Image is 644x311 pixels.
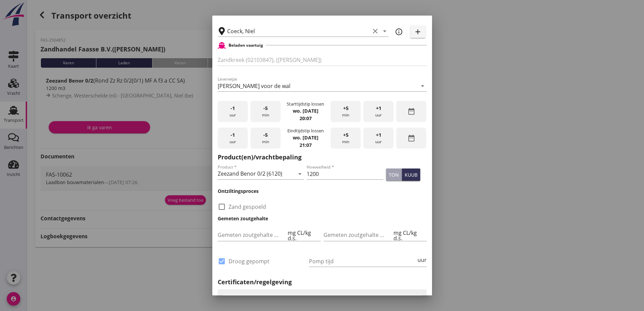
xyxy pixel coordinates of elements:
[331,101,361,122] div: min
[263,105,268,112] span: -5
[389,171,399,178] div: ton
[416,257,427,263] div: uur
[381,27,389,35] i: arrow_drop_down
[296,170,304,178] i: arrow_drop_down
[324,229,392,240] input: Gemeten zoutgehalte achterbeun
[293,134,318,141] strong: wo. [DATE]
[407,107,415,115] i: date_range
[229,203,266,210] label: Zand gespoeld
[343,105,349,112] span: +5
[414,28,422,36] i: add
[227,26,370,37] input: Losplaats
[419,82,427,90] i: arrow_drop_down
[251,101,281,122] div: min
[407,134,415,142] i: date_range
[218,101,248,122] div: uur
[309,256,416,267] input: Pomp tijd
[229,258,269,265] label: Droog gepompt
[371,27,379,35] i: clear
[218,128,248,149] div: uur
[218,169,294,179] input: Product *
[363,128,393,149] div: uur
[218,229,287,240] input: Gemeten zoutgehalte voorbeun
[293,108,318,114] strong: wo. [DATE]
[363,101,393,122] div: uur
[392,230,426,241] div: mg CL/kg d.s.
[218,187,427,195] h3: Ontziltingsproces
[376,131,381,139] span: +1
[386,169,402,181] button: ton
[287,128,324,134] div: Eindtijdstip lossen
[218,153,427,162] h2: Product(en)/vrachtbepaling
[218,215,427,222] h3: Gemeten zoutgehalte
[263,131,268,139] span: -5
[405,171,418,178] div: kuub
[376,105,381,112] span: +1
[218,277,427,287] h2: Certificaten/regelgeving
[286,230,320,241] div: mg CL/kg d.s.
[300,142,312,148] strong: 21:07
[229,42,263,48] h2: Beladen vaartuig
[251,128,281,149] div: min
[287,101,324,107] div: Starttijdstip lossen
[300,115,312,121] strong: 20:07
[218,83,290,89] div: [PERSON_NAME] voor de wal
[231,131,235,139] span: -1
[307,169,383,179] input: Hoeveelheid *
[343,131,349,139] span: +5
[395,28,403,36] i: info_outline
[231,105,235,112] span: -1
[331,128,361,149] div: min
[402,169,420,181] button: kuub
